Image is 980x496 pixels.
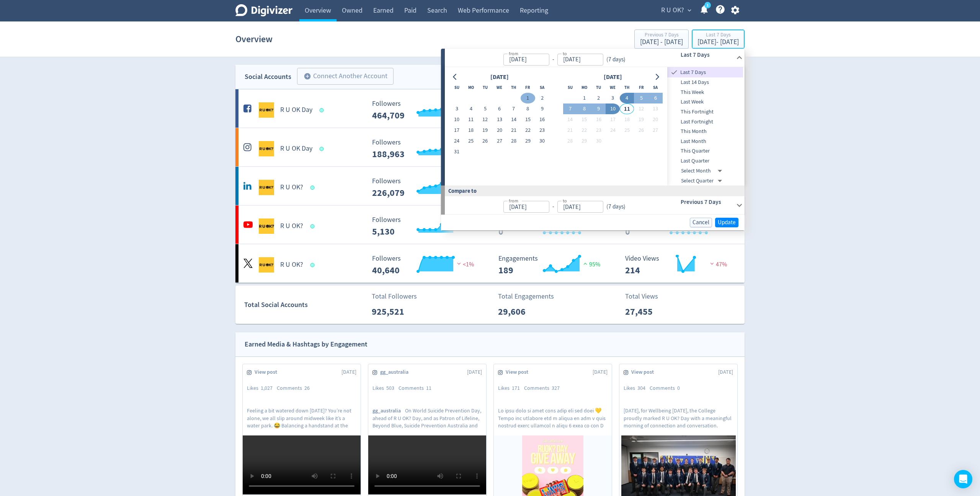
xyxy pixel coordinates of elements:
svg: Engagements 189 [495,255,609,275]
div: Select Quarter [681,176,725,186]
button: 21 [563,125,577,136]
h5: R U OK Day [280,144,312,153]
div: Open Intercom Messenger [954,470,972,488]
nav: presets [667,67,743,186]
th: Thursday [506,82,521,93]
th: Friday [521,82,535,93]
button: 11 [620,103,634,114]
div: Comments [524,384,564,392]
span: add_circle [304,72,311,80]
button: 10 [450,114,464,125]
div: This Week [667,87,743,97]
button: 26 [478,136,492,146]
img: positive-performance.svg [581,261,589,266]
div: Comments [650,384,684,392]
p: On World Suicide Prevention Day, ahead of R U OK? Day, and as Patron of Lifeline, Beyond Blue, Su... [372,407,482,429]
button: 11 [464,114,478,125]
span: View post [631,368,658,376]
button: 7 [506,103,521,114]
span: View post [506,368,532,376]
span: Last Fortnight [667,118,743,126]
label: to [563,197,567,204]
span: This Month [667,127,743,136]
button: 27 [492,136,506,146]
button: 9 [535,103,549,114]
button: 9 [591,103,606,114]
span: Data last synced: 10 Sep 2025, 4:01pm (AEST) [310,224,317,228]
span: This Week [667,88,743,97]
button: 2 [535,93,549,103]
p: [DATE], for Wellbeing [DATE], the College proudly marked R U OK? Day with a meaningful morning of... [624,407,733,429]
svg: Followers --- [368,100,483,120]
span: This Quarter [667,147,743,155]
button: 23 [535,125,549,136]
a: R U OK Day undefinedR U OK Day Followers --- Followers 464,709 <1% Engagements 6,940 Engagements ... [235,89,745,128]
p: Total Followers [372,291,417,302]
p: Total Engagements [498,291,554,302]
span: gg_australia [372,407,405,414]
button: 17 [606,114,620,125]
button: 28 [506,136,521,146]
button: 19 [634,114,648,125]
button: Connect Another Account [297,68,394,85]
div: This Quarter [667,146,743,156]
svg: Followers --- [368,139,483,159]
a: Connect Another Account [291,69,394,85]
span: This Fortnight [667,108,743,116]
span: Last 14 Days [667,78,743,87]
div: Last Fortnight [667,117,743,127]
button: 4 [620,93,634,103]
div: Last 7 Days [697,32,739,39]
div: Compare to [441,186,745,196]
div: Likes [372,384,399,392]
button: 12 [478,114,492,125]
span: Data last synced: 10 Sep 2025, 5:02pm (AEST) [320,147,326,151]
h5: R U OK? [280,183,303,192]
button: R U OK? [658,4,693,16]
span: <1% [455,261,474,268]
div: [DATE] [601,72,624,82]
th: Monday [577,82,591,93]
button: Cancel [690,218,712,227]
th: Monday [464,82,478,93]
th: Wednesday [492,82,506,93]
div: Select Month [681,166,725,176]
span: 26 [304,384,310,391]
p: Lo ipsu dolo si amet cons adip eli sed doei 💛⁠ ⁠ Tempo inc utlabore etd m aliqua en adm v quis no... [498,407,608,429]
button: 24 [450,136,464,146]
span: Last Quarter [667,157,743,165]
span: 327 [552,384,560,391]
p: 27,455 [625,305,669,319]
h6: Last 7 Days [681,50,733,59]
button: 12 [634,103,648,114]
span: 171 [512,384,520,391]
div: Social Accounts [245,71,291,82]
img: R U OK? undefined [259,218,274,234]
span: Data last synced: 11 Sep 2025, 5:02am (AEST) [310,263,317,267]
a: R U OK Day undefinedR U OK Day Followers --- Followers 188,963 <1% Engagements 8,023 Engagements ... [235,128,745,166]
div: Last 7 Days [667,67,743,77]
img: R U OK Day undefined [259,102,274,118]
span: 95% [581,261,600,268]
button: Previous 7 Days[DATE] - [DATE] [634,30,689,49]
button: 6 [492,103,506,114]
button: 14 [506,114,521,125]
th: Tuesday [591,82,606,93]
p: 925,521 [372,305,416,319]
button: 22 [521,125,535,136]
th: Friday [634,82,648,93]
button: 5 [478,103,492,114]
div: Last 14 Days [667,77,743,87]
h5: R U OK Day [280,105,312,115]
svg: Video Views 214 [621,255,736,275]
th: Saturday [648,82,663,93]
a: R U OK? undefinedR U OK? Followers --- Followers 226,079 <1% Engagements 14,454 Engagements 14,45... [235,167,745,205]
button: 23 [591,125,606,136]
button: 26 [634,125,648,136]
button: 30 [535,136,549,146]
div: from-to(7 days)Last 7 Days [445,49,745,67]
p: 29,606 [498,305,542,319]
button: 30 [591,136,606,146]
button: Go to previous month [450,72,461,82]
span: 1,027 [261,384,273,391]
